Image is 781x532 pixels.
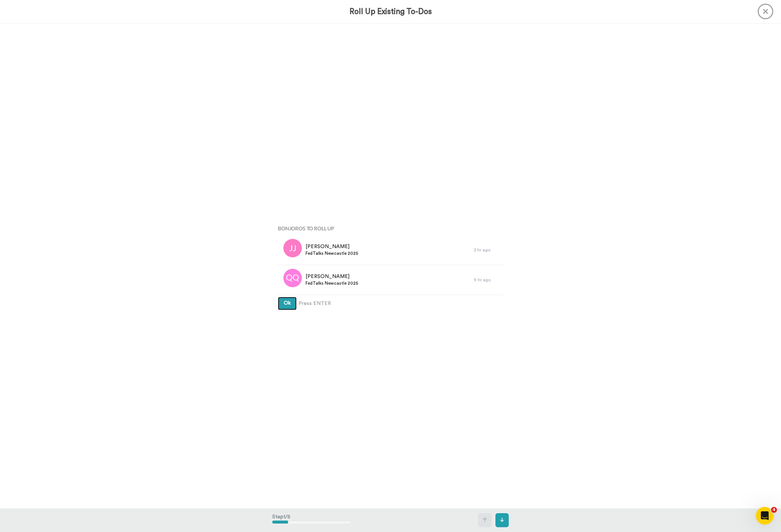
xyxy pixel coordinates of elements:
div: v 4.0.25 [21,12,36,18]
div: 9 hr ago [474,277,499,283]
div: 3 hr ago [474,247,499,253]
span: [PERSON_NAME] [306,243,358,250]
div: Keywords by Traffic [82,44,125,48]
img: website_grey.svg [12,19,18,25]
span: Ok [284,301,291,306]
div: Step 1 / 5 [272,509,351,531]
div: Domain: [DOMAIN_NAME] [19,19,81,25]
h4: Bonjoros To Roll Up [278,226,503,231]
img: qq.png [283,269,302,287]
img: jj.png [283,239,302,257]
span: FedTalks Newcastle 2025 [306,280,358,286]
span: 4 [771,507,777,513]
h3: Roll Up Existing To-Dos [349,7,432,16]
div: Domain Overview [28,44,66,48]
img: logo_orange.svg [12,12,18,18]
span: FedTalks Newcastle 2025 [306,250,358,256]
span: Press ENTER [299,300,331,307]
img: tab_keywords_by_traffic_grey.svg [74,43,79,49]
img: tab_domain_overview_orange.svg [20,43,26,49]
button: Ok [278,297,297,310]
span: [PERSON_NAME] [306,273,358,280]
iframe: Intercom live chat [756,507,774,525]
